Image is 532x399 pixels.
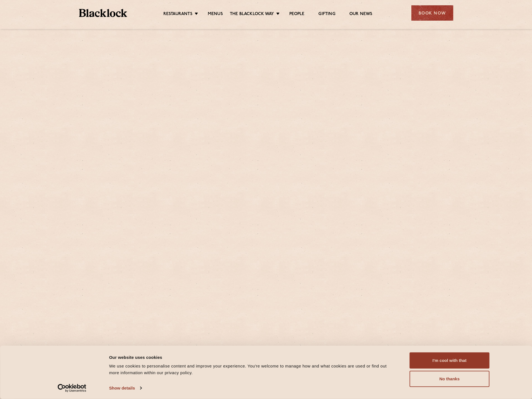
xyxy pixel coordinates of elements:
[318,11,335,18] a: Gifting
[410,371,490,387] button: No thanks
[349,11,373,18] a: Our News
[230,11,274,18] a: The Blacklock Way
[47,384,96,392] a: Usercentrics Cookiebot - opens in a new window
[79,9,127,17] img: BL_Textured_Logo-footer-cropped.svg
[163,11,192,18] a: Restaurants
[109,363,397,376] div: We use cookies to personalise content and improve your experience. You're welcome to manage how a...
[411,5,453,21] div: Book Now
[410,352,490,369] button: I'm cool with that
[109,354,397,361] div: Our website uses cookies
[289,11,304,18] a: People
[109,384,142,392] a: Show details
[208,11,223,18] a: Menus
